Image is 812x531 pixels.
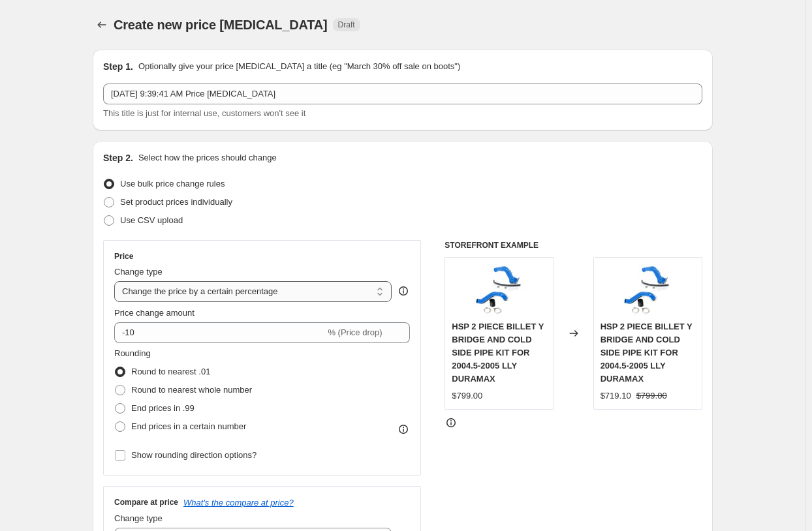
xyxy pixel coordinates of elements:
[120,179,225,189] span: Use bulk price change rules
[473,264,525,316] img: hsp-lly-bridge-blue_720x_9cadb3a9-42f8-4ac7-a570-c2ce16f6fff6_80x.webp
[114,497,178,508] h3: Compare at price
[338,20,355,30] span: Draft
[328,327,382,337] span: % (Price drop)
[114,348,151,358] span: Rounding
[131,385,252,395] span: Round to nearest whole number
[120,197,232,207] span: Set product prices individually
[452,322,544,384] span: HSP 2 PIECE BILLET Y BRIDGE AND COLD SIDE PIPE KIT FOR 2004.5-2005 LLY DURAMAX
[131,403,195,413] span: End prices in .99
[131,421,246,431] span: End prices in a certain number
[103,60,133,73] h2: Step 1.
[114,322,325,343] input: -15
[114,267,163,277] span: Change type
[114,18,328,32] span: Create new price [MEDICAL_DATA]
[601,389,631,402] div: $719.10
[397,284,410,297] div: help
[636,389,667,402] strike: $799.00
[138,60,460,73] p: Optionally give your price [MEDICAL_DATA] a title (eg "March 30% off sale on boots")
[103,108,305,118] span: This title is just for internal use, customers won't see it
[183,498,294,508] button: What's the compare at price?
[131,367,210,376] span: Round to nearest .01
[131,450,257,460] span: Show rounding direction options?
[138,151,277,164] p: Select how the prices should change
[601,322,693,384] span: HSP 2 PIECE BILLET Y BRIDGE AND COLD SIDE PIPE KIT FOR 2004.5-2005 LLY DURAMAX
[452,389,482,402] div: $799.00
[621,264,674,316] img: hsp-lly-bridge-blue_720x_9cadb3a9-42f8-4ac7-a570-c2ce16f6fff6_80x.webp
[103,83,702,104] input: 30% off holiday sale
[103,151,133,164] h2: Step 2.
[114,513,163,523] span: Change type
[114,308,195,318] span: Price change amount
[120,215,183,225] span: Use CSV upload
[93,16,111,34] button: Price change jobs
[445,240,702,250] h6: STOREFRONT EXAMPLE
[114,251,133,262] h3: Price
